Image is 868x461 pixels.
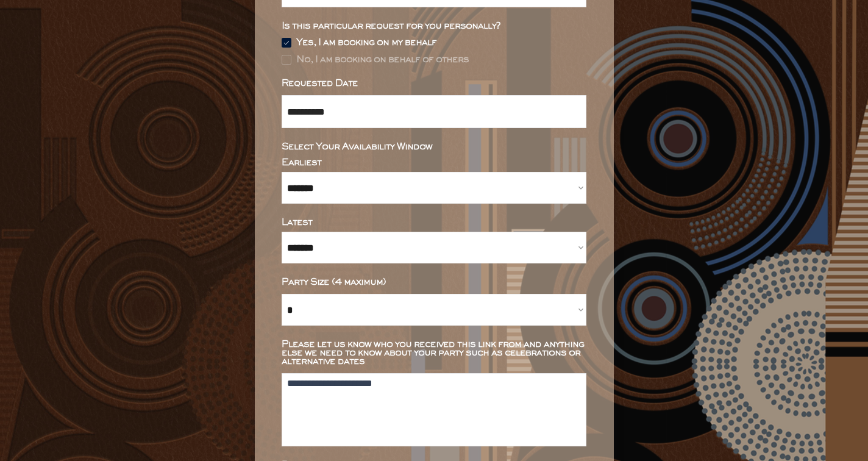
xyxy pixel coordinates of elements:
div: Party Size (4 maximum) [282,278,586,287]
div: Earliest [282,159,586,167]
div: Please let us know who you received this link from and anything else we need to know about your p... [282,340,586,366]
img: Rectangle%20315%20%281%29.svg [282,55,291,65]
div: Is this particular request for you personally? [282,22,586,30]
div: No, I am booking on behalf of others [296,55,469,64]
div: Latest [282,218,586,227]
img: Group%2048096532.svg [282,38,291,48]
div: Select Your Availability Window [282,143,586,151]
div: Yes, I am booking on my behalf [296,38,436,47]
div: Requested Date [282,79,586,88]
